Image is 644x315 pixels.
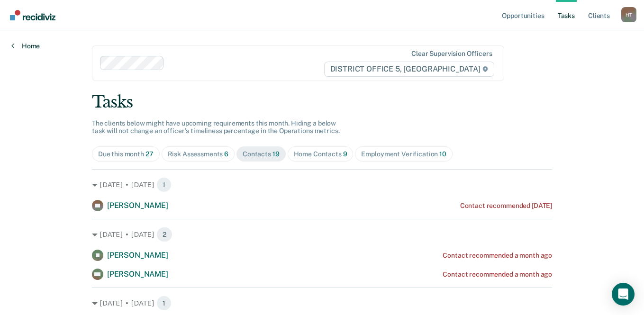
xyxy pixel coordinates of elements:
[145,150,154,158] span: 27
[224,150,228,158] span: 6
[107,251,168,260] span: [PERSON_NAME]
[107,270,168,279] span: [PERSON_NAME]
[98,150,154,158] div: Due this month
[168,150,229,158] div: Risk Assessments
[443,252,552,260] div: Contact recommended a month ago
[621,7,636,22] div: H T
[294,150,347,158] div: Home Contacts
[612,283,635,306] div: Open Intercom Messenger
[272,150,280,158] span: 19
[10,10,55,20] img: Recidiviz
[11,42,40,50] a: Home
[156,177,172,192] span: 1
[92,92,552,112] div: Tasks
[443,270,552,279] div: Contact recommended a month ago
[156,296,172,311] span: 1
[460,202,552,210] div: Contact recommended [DATE]
[411,50,492,58] div: Clear supervision officers
[324,62,494,77] span: DISTRICT OFFICE 5, [GEOGRAPHIC_DATA]
[92,227,552,242] div: [DATE] • [DATE] 2
[156,227,172,242] span: 2
[92,177,552,192] div: [DATE] • [DATE] 1
[621,7,636,22] button: Profile dropdown button
[361,150,446,158] div: Employment Verification
[92,296,552,311] div: [DATE] • [DATE] 1
[343,150,347,158] span: 9
[107,201,168,210] span: [PERSON_NAME]
[439,150,446,158] span: 10
[92,119,340,135] span: The clients below might have upcoming requirements this month. Hiding a below task will not chang...
[243,150,280,158] div: Contacts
